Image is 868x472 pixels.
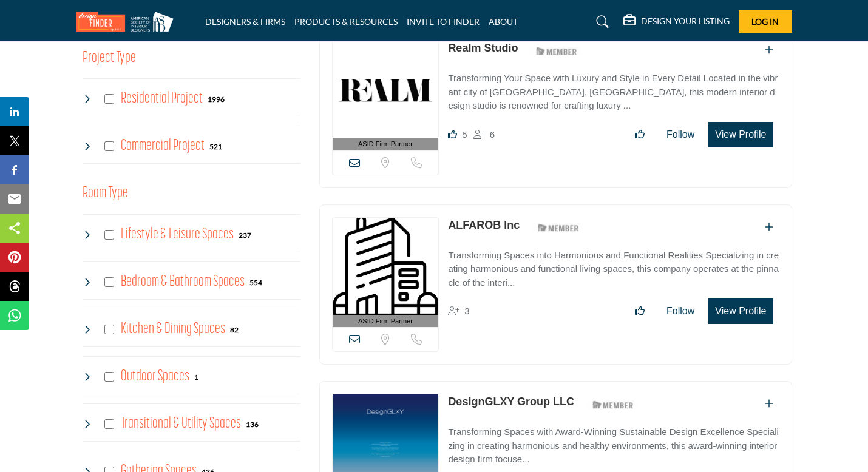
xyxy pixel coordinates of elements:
button: Follow [659,299,702,323]
span: ASID Firm Partner [358,139,413,149]
h4: Bedroom & Bathroom Spaces: Bedroom & Bathroom Spaces [121,271,245,292]
img: ASID Members Badge Icon [529,43,584,58]
span: 6 [490,129,495,140]
span: 5 [462,129,467,140]
button: Follow [659,123,702,147]
input: Select Outdoor Spaces checkbox [104,372,114,382]
a: ASID Firm Partner [333,41,439,150]
input: Select Transitional & Utility Spaces checkbox [104,419,114,429]
a: PRODUCTS & RESOURCES [294,16,398,27]
a: DesignGLXY Group LLC [448,396,574,408]
button: Room Type [83,182,128,205]
b: 521 [209,143,222,151]
h4: Commercial Project: Involve the design, construction, or renovation of spaces used for business p... [121,135,205,157]
b: 237 [239,231,251,240]
span: 3 [464,306,469,316]
p: ALFAROB Inc [448,217,520,234]
b: 82 [230,326,239,334]
h4: Transitional & Utility Spaces: Transitional & Utility Spaces [121,413,241,434]
img: ASID Members Badge Icon [531,220,586,235]
input: Select Bedroom & Bathroom Spaces checkbox [104,277,114,287]
input: Select Commercial Project checkbox [104,141,114,151]
a: ABOUT [489,16,518,27]
h4: Kitchen & Dining Spaces: Kitchen & Dining Spaces [121,319,225,340]
input: Select Lifestyle & Leisure Spaces checkbox [104,230,114,240]
button: View Profile [708,122,773,147]
a: DESIGNERS & FIRMS [205,16,285,27]
input: Select Kitchen & Dining Spaces checkbox [104,325,114,334]
img: ALFAROB Inc [333,218,439,315]
img: Realm Studio [333,41,439,138]
button: Project Type [83,47,136,70]
img: Site Logo [76,12,180,32]
a: Transforming Spaces into Harmonious and Functional Realities Specializing in creating harmonious ... [448,241,779,290]
h4: Residential Project: Types of projects range from simple residential renovations to highly comple... [121,88,203,109]
p: Realm Studio [448,40,518,56]
input: Select Residential Project checkbox [104,94,114,104]
a: Add To List [765,222,773,232]
a: INVITE TO FINDER [407,16,480,27]
h4: Outdoor Spaces: Outdoor Spaces [121,366,189,387]
div: 1 Results For Outdoor Spaces [194,371,198,382]
b: 1996 [208,95,225,104]
b: 136 [246,420,259,429]
b: 1 [194,373,198,382]
a: ASID Firm Partner [333,218,439,328]
p: Transforming Spaces with Award-Winning Sustainable Design Excellence Specializing in creating har... [448,425,779,467]
button: Like listing [627,123,653,147]
a: Add To List [765,45,773,55]
div: 521 Results For Commercial Project [209,141,222,152]
a: Transforming Your Space with Luxury and Style in Every Detail Located in the vibrant city of [GEO... [448,64,779,113]
div: 82 Results For Kitchen & Dining Spaces [230,324,239,335]
div: DESIGN YOUR LISTING [623,15,730,29]
h5: DESIGN YOUR LISTING [641,16,730,27]
p: Transforming Your Space with Luxury and Style in Every Detail Located in the vibrant city of [GEO... [448,72,779,113]
a: Add To List [765,399,773,409]
div: 136 Results For Transitional & Utility Spaces [246,419,259,430]
a: Transforming Spaces with Award-Winning Sustainable Design Excellence Specializing in creating har... [448,418,779,467]
b: 554 [249,278,262,287]
div: Followers [448,304,469,319]
div: 1996 Results For Residential Project [208,93,225,104]
button: Log In [739,10,792,33]
p: Transforming Spaces into Harmonious and Functional Realities Specializing in creating harmonious ... [448,249,779,290]
div: Followers [473,127,495,142]
img: ASID Members Badge Icon [586,397,640,412]
span: Log In [751,16,779,27]
h4: Lifestyle & Leisure Spaces: Lifestyle & Leisure Spaces [121,224,234,245]
span: ASID Firm Partner [358,316,413,326]
a: ALFAROB Inc [448,219,520,231]
div: 237 Results For Lifestyle & Leisure Spaces [239,229,251,240]
i: Likes [448,130,457,139]
div: 554 Results For Bedroom & Bathroom Spaces [249,277,262,288]
p: DesignGLXY Group LLC [448,394,574,410]
a: Search [585,12,617,32]
button: View Profile [708,298,773,324]
button: Like listing [627,299,653,323]
a: Realm Studio [448,42,518,54]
